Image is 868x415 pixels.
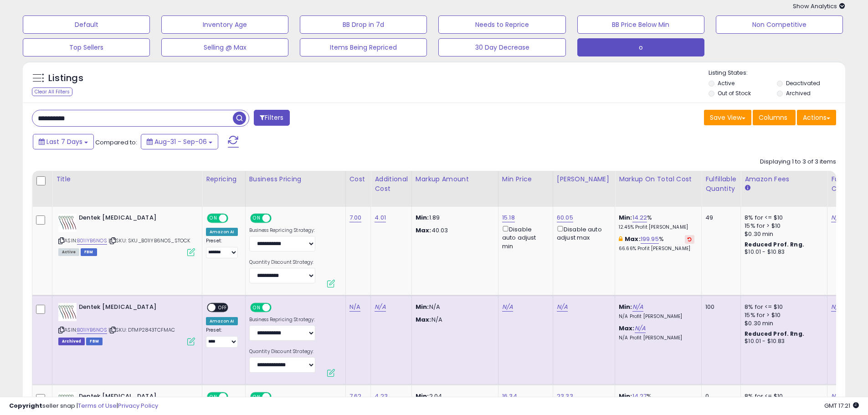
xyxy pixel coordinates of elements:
[745,241,804,248] b: Reduced Prof. Rng.
[251,215,262,222] span: ON
[416,226,491,235] p: 40.03
[619,174,698,184] div: Markup on Total Cost
[270,215,284,222] span: OFF
[86,338,103,345] span: FBM
[831,302,842,312] a: N/A
[108,326,175,333] span: | SKU: DTMP2843TCFMAC
[58,214,77,232] img: 51RX4UJOc5L._SL40_.jpg
[745,319,820,328] div: $0.30 min
[300,15,427,34] button: BB Drop in 7d
[502,302,513,312] a: N/A
[300,38,427,56] button: Items Being Repriced
[577,15,704,34] button: BB Price Below Min
[249,259,315,266] label: Quantity Discount Strategy:
[416,303,491,311] p: N/A
[641,235,659,244] a: 199.95
[33,134,94,149] button: Last 7 Days
[745,214,820,222] div: 8% for <= $10
[557,224,608,242] div: Disable auto adjust max
[718,79,734,87] label: Active
[206,174,241,184] div: Repricing
[704,110,751,125] button: Save View
[705,303,734,311] div: 100
[79,303,190,314] b: Dentek [MEDICAL_DATA]
[557,302,568,312] a: N/A
[745,338,820,345] div: $10.01 - $10.83
[745,174,823,184] div: Amazon Fees
[375,213,386,222] a: 4.01
[416,213,429,222] strong: Min:
[206,238,238,258] div: Preset:
[577,38,704,56] button: o
[824,401,859,410] span: 2025-09-14 17:21 GMT
[635,324,646,333] a: N/A
[502,224,546,251] div: Disable auto adjust min
[619,313,694,320] p: N/A Profit [PERSON_NAME]
[58,248,79,256] span: All listings currently available for purchase on Amazon
[249,317,315,323] label: Business Repricing Strategy:
[632,302,643,312] a: N/A
[349,302,360,312] a: N/A
[206,317,238,325] div: Amazon AI
[416,316,491,324] p: N/A
[416,174,494,184] div: Markup Amount
[632,213,647,222] a: 14.22
[95,138,137,147] span: Compared to:
[797,110,836,125] button: Actions
[249,174,342,184] div: Business Pricing
[502,174,549,184] div: Min Price
[786,89,811,97] label: Archived
[831,213,842,222] a: N/A
[625,235,641,243] b: Max:
[745,311,820,319] div: 15% for > $10
[349,213,362,222] a: 7.00
[502,213,515,222] a: 15.18
[249,227,315,234] label: Business Repricing Strategy:
[718,89,751,97] label: Out of Stock
[206,228,238,236] div: Amazon AI
[416,226,431,235] strong: Max:
[615,171,702,207] th: The percentage added to the cost of goods (COGS) that forms the calculator for Min & Max prices.
[23,15,150,34] button: Default
[705,174,737,194] div: Fulfillable Quantity
[154,137,207,146] span: Aug-31 - Sep-06
[56,174,198,184] div: Title
[141,134,218,149] button: Aug-31 - Sep-06
[745,184,750,192] small: Amazon Fees.
[32,87,72,96] div: Clear All Filters
[206,327,238,348] div: Preset:
[254,110,289,126] button: Filters
[619,214,694,231] div: %
[81,248,97,256] span: FBM
[9,402,158,410] div: seller snap | |
[745,230,820,238] div: $0.30 min
[557,174,611,184] div: [PERSON_NAME]
[619,235,694,252] div: %
[375,302,385,312] a: N/A
[745,303,820,311] div: 8% for <= $10
[208,215,219,222] span: ON
[619,246,694,252] p: 66.66% Profit [PERSON_NAME]
[760,158,836,166] div: Displaying 1 to 3 of 3 items
[118,401,158,410] a: Privacy Policy
[216,304,230,312] span: OFF
[58,303,77,321] img: 51RX4UJOc5L._SL40_.jpg
[438,38,565,56] button: 30 Day Decrease
[557,213,573,222] a: 60.05
[9,401,42,410] strong: Copyright
[619,302,632,311] b: Min:
[349,174,367,184] div: Cost
[416,315,431,324] strong: Max:
[619,324,635,333] b: Max:
[753,110,796,125] button: Columns
[793,2,845,10] span: Show Analytics
[745,330,804,338] b: Reduced Prof. Rng.
[786,79,820,87] label: Deactivated
[709,69,845,77] p: Listing States:
[251,304,262,312] span: ON
[438,15,565,34] button: Needs to Reprice
[77,237,107,245] a: B01IYB6NOS
[705,214,734,222] div: 49
[77,326,107,334] a: B01IYB6NOS
[249,348,315,355] label: Quantity Discount Strategy:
